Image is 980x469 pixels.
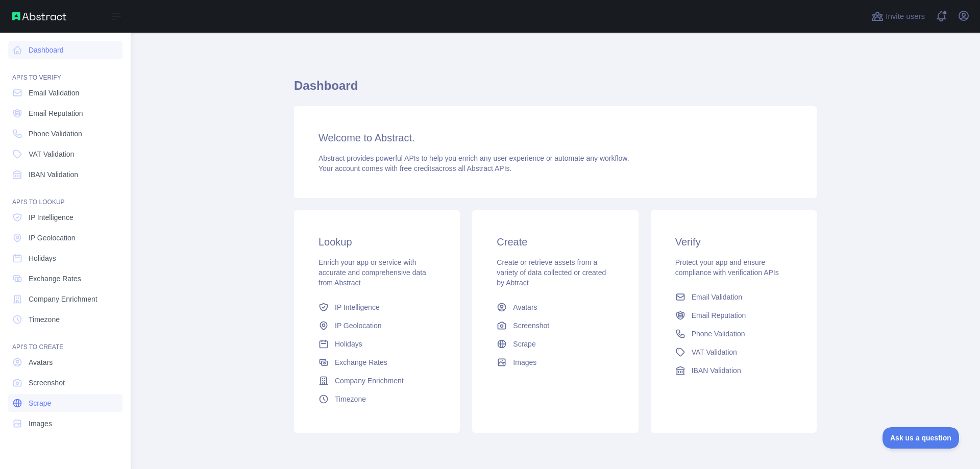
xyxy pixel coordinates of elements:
[29,88,79,98] span: Email Validation
[318,131,792,145] h3: Welcome to Abstract.
[493,335,618,353] a: Scrape
[692,329,745,339] span: Phone Validation
[318,164,511,172] span: Your account comes with across all Abstract APIs.
[318,154,629,162] span: Abstract provides powerful APIs to help you enrich any user experience or automate any workflow.
[8,394,122,412] a: Scrape
[29,108,83,118] span: Email Reputation
[8,165,122,184] a: IBAN Validation
[318,235,435,249] h3: Lookup
[29,149,74,159] span: VAT Validation
[8,61,122,82] div: API'S TO VERIFY
[8,41,122,59] a: Dashboard
[314,353,439,372] a: Exchange Rates
[335,376,404,386] span: Company Enrichment
[8,145,122,163] a: VAT Validation
[400,164,435,172] span: free credits
[8,104,122,122] a: Email Reputation
[692,292,742,302] span: Email Validation
[314,335,439,353] a: Holidays
[671,325,796,343] a: Phone Validation
[8,84,122,102] a: Email Validation
[692,310,746,320] span: Email Reputation
[497,235,614,249] h3: Create
[335,302,380,312] span: IP Intelligence
[29,233,76,243] span: IP Geolocation
[886,11,925,22] span: Invite users
[497,258,606,287] span: Create or retrieve assets from a variety of data collected or created by Abtract
[314,372,439,390] a: Company Enrichment
[335,339,362,349] span: Holidays
[314,298,439,316] a: IP Intelligence
[29,253,56,263] span: Holidays
[8,186,122,206] div: API'S TO LOOKUP
[675,235,792,249] h3: Verify
[318,258,426,287] span: Enrich your app or service with accurate and comprehensive data from Abstract
[8,269,122,288] a: Exchange Rates
[29,129,82,139] span: Phone Validation
[513,302,537,312] span: Avatars
[294,78,817,102] h1: Dashboard
[29,357,53,367] span: Avatars
[513,357,536,367] span: Images
[8,249,122,267] a: Holidays
[335,394,366,404] span: Timezone
[671,361,796,380] a: IBAN Validation
[883,427,960,449] iframe: Toggle Customer Support
[335,357,387,367] span: Exchange Rates
[335,320,382,331] span: IP Geolocation
[29,294,97,304] span: Company Enrichment
[671,288,796,306] a: Email Validation
[8,331,122,351] div: API'S TO CREATE
[29,274,81,284] span: Exchange Rates
[493,353,618,372] a: Images
[513,339,535,349] span: Scrape
[29,314,60,325] span: Timezone
[29,418,52,429] span: Images
[29,398,51,408] span: Scrape
[671,306,796,325] a: Email Reputation
[29,378,65,388] span: Screenshot
[8,414,122,433] a: Images
[314,390,439,408] a: Timezone
[869,8,927,24] button: Invite users
[8,208,122,227] a: IP Intelligence
[8,229,122,247] a: IP Geolocation
[493,298,618,316] a: Avatars
[671,343,796,361] a: VAT Validation
[8,374,122,392] a: Screenshot
[29,212,73,223] span: IP Intelligence
[29,169,78,180] span: IBAN Validation
[513,320,549,331] span: Screenshot
[692,365,741,376] span: IBAN Validation
[8,125,122,143] a: Phone Validation
[692,347,737,357] span: VAT Validation
[675,258,779,277] span: Protect your app and ensure compliance with verification APIs
[493,316,618,335] a: Screenshot
[314,316,439,335] a: IP Geolocation
[8,353,122,372] a: Avatars
[8,290,122,308] a: Company Enrichment
[12,12,66,20] img: Abstract API
[8,310,122,329] a: Timezone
